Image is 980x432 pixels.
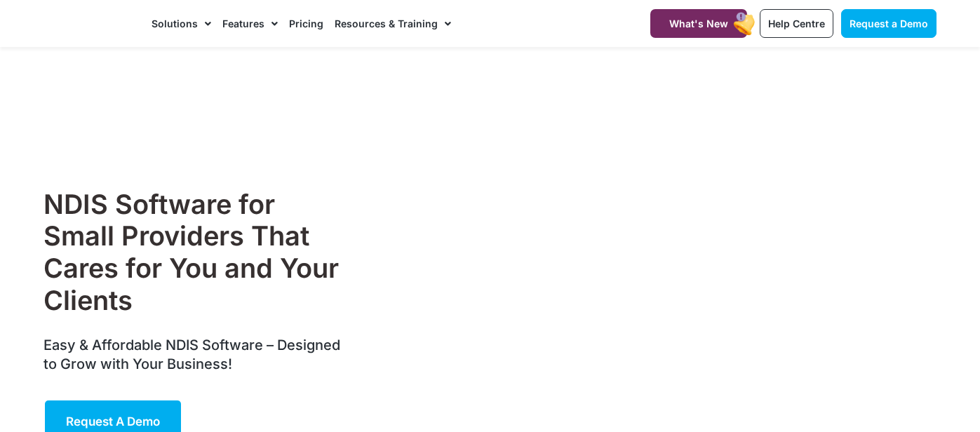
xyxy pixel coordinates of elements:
[760,9,833,38] a: Help Centre
[850,18,928,29] span: Request a Demo
[66,414,160,428] span: Request a Demo
[43,337,340,372] span: Easy & Affordable NDIS Software – Designed to Grow with Your Business!
[43,189,347,316] h1: NDIS Software for Small Providers That Cares for You and Your Clients
[768,18,825,29] span: Help Centre
[669,18,728,29] span: What's New
[841,9,937,38] a: Request a Demo
[43,13,137,34] img: CareMaster Logo
[650,9,747,38] a: What's New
